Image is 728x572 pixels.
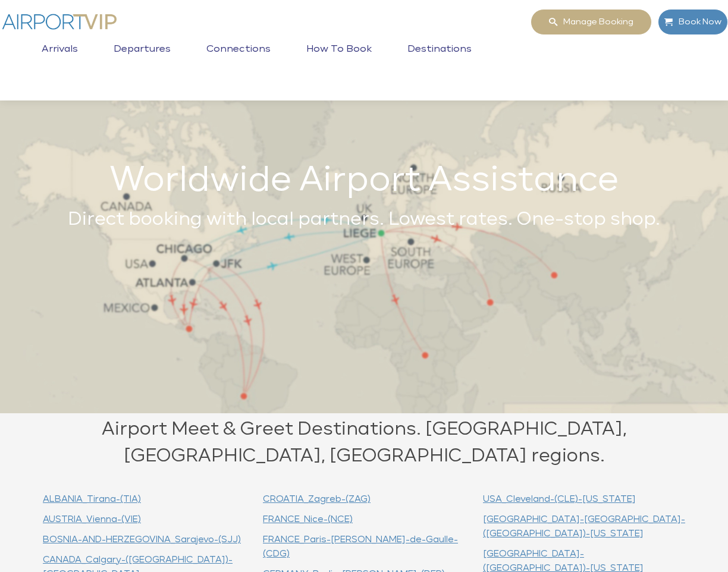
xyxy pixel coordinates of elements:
a: How to book [303,43,375,73]
a: BOSNIA-AND-HERZEGOVINA_Sarajevo-(SJJ) [43,535,241,544]
a: [GEOGRAPHIC_DATA]-[GEOGRAPHIC_DATA]-([GEOGRAPHIC_DATA])-[US_STATE] [483,515,685,538]
span: Manage booking [557,10,633,34]
h1: Worldwide Airport Assistance [30,167,699,194]
a: ALBANIA_Tirana-(TIA) [43,495,141,504]
a: Book Now [658,9,728,35]
a: FRANCE_Paris-[PERSON_NAME]-de-Gaulle-(CDG) [263,535,458,558]
a: Destinations [404,43,475,73]
span: Book Now [673,10,721,34]
a: AUSTRIA_Vienna-(VIE) [43,515,141,524]
h2: Airport Meet & Greet Destinations. [GEOGRAPHIC_DATA], [GEOGRAPHIC_DATA], [GEOGRAPHIC_DATA] regions. [30,416,699,470]
a: Arrivals [39,43,81,73]
a: Departures [111,43,174,73]
a: Manage booking [531,9,652,35]
h2: Direct booking with local partners. Lowest rates. One-stop shop. [30,206,699,233]
a: USA_Cleveland-(CLE)-[US_STATE] [483,495,636,504]
a: FRANCE_Nice-(NCE) [263,515,353,524]
a: Connections [203,43,274,73]
a: CROATIA_Zagreb-(ZAG) [263,495,371,504]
